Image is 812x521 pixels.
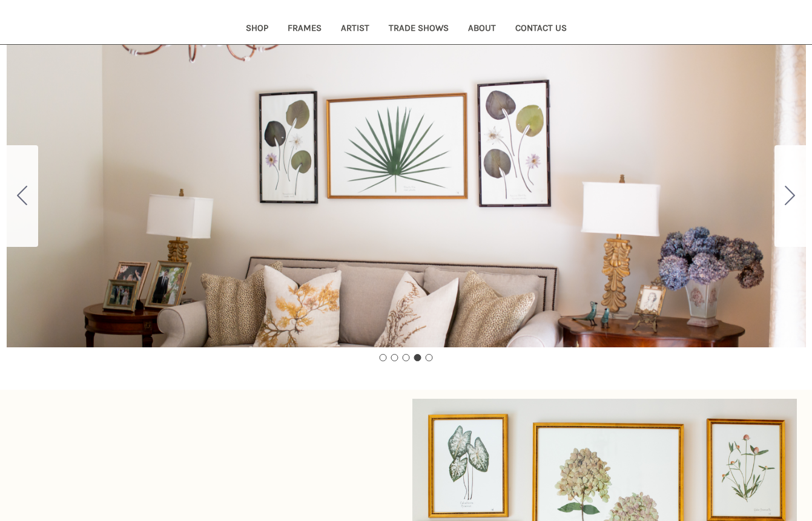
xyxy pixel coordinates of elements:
button: Go to slide 5 [426,354,433,361]
button: Go to slide 5 [774,145,806,247]
button: Go to slide 3 [403,354,410,361]
a: Shop [236,15,278,44]
a: Trade Shows [379,15,458,44]
button: Go to slide 4 [414,354,421,361]
button: Go to slide 2 [391,354,398,361]
a: Artist [331,15,379,44]
button: Go to slide 1 [380,354,387,361]
a: Contact Us [506,15,576,44]
a: About [458,15,506,44]
button: Go to slide 3 [7,145,38,247]
a: Frames [278,15,331,44]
